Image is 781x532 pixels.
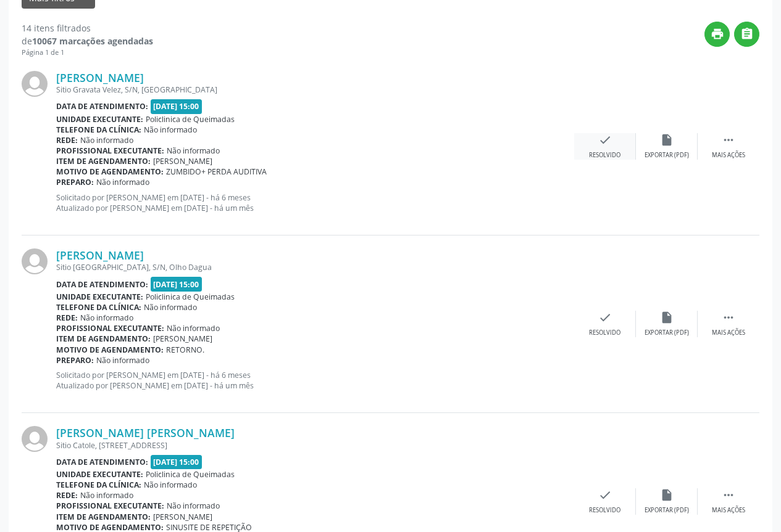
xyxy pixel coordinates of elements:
b: Unidade executante: [56,114,143,125]
span: [DATE] 15:00 [151,455,203,469]
p: Solicitado por [PERSON_NAME] em [DATE] - há 6 meses Atualizado por [PERSON_NAME] em [DATE] - há u... [56,370,574,391]
span: Não informado [167,501,220,511]
div: Exportar (PDF) [645,506,689,515]
div: Exportar (PDF) [645,151,689,160]
b: Telefone da clínica: [56,302,141,313]
span: Policlinica de Queimadas [146,469,235,480]
b: Motivo de agendamento: [56,345,164,355]
b: Rede: [56,490,78,501]
b: Profissional executante: [56,501,164,511]
div: 14 itens filtrados [22,22,153,35]
span: RETORNO. [166,345,204,355]
span: [DATE] 15:00 [151,99,203,113]
span: [DATE] 15:00 [151,277,203,291]
b: Item de agendamento: [56,512,151,522]
span: Policlinica de Queimadas [146,292,235,302]
b: Preparo: [56,355,94,366]
i: insert_drive_file [660,133,674,147]
a: [PERSON_NAME] [56,248,144,262]
i:  [722,488,735,502]
div: Mais ações [712,151,745,160]
i: check [598,488,612,502]
p: Solicitado por [PERSON_NAME] em [DATE] - há 6 meses Atualizado por [PERSON_NAME] em [DATE] - há u... [56,192,574,213]
span: Não informado [144,125,197,135]
div: Sitio Catole, [STREET_ADDRESS] [56,440,574,451]
span: Não informado [80,313,133,323]
b: Profissional executante: [56,145,164,156]
strong: 10067 marcações agendadas [32,35,153,47]
span: Não informado [167,323,220,334]
i: check [598,311,612,324]
div: Resolvido [589,151,620,160]
button: print [704,22,730,47]
b: Unidade executante: [56,292,143,302]
img: img [22,426,48,452]
b: Motivo de agendamento: [56,166,164,177]
span: [PERSON_NAME] [153,156,212,166]
b: Telefone da clínica: [56,480,141,490]
div: Mais ações [712,506,745,515]
i:  [722,311,735,324]
div: Página 1 de 1 [22,47,153,58]
b: Rede: [56,313,78,323]
span: Policlinica de Queimadas [146,114,235,125]
span: ZUMBIDO+ PERDA AUDITIVA [166,166,267,177]
div: Sitio Gravata Velez, S/N, [GEOGRAPHIC_DATA] [56,84,574,95]
b: Data de atendimento: [56,457,148,467]
span: Não informado [80,490,133,501]
span: Não informado [96,355,149,366]
i: insert_drive_file [660,488,674,502]
a: [PERSON_NAME] [PERSON_NAME] [56,426,235,440]
span: Não informado [80,135,133,145]
span: Não informado [167,145,220,156]
div: Resolvido [589,329,620,337]
i:  [722,133,735,147]
img: img [22,71,48,97]
b: Item de agendamento: [56,156,151,166]
div: Mais ações [712,329,745,337]
b: Telefone da clínica: [56,125,141,135]
span: [PERSON_NAME] [153,512,212,522]
div: de [22,35,153,47]
b: Profissional executante: [56,323,164,334]
span: [PERSON_NAME] [153,334,212,344]
b: Preparo: [56,177,94,187]
a: [PERSON_NAME] [56,71,144,84]
span: Não informado [144,480,197,490]
i:  [740,27,754,41]
div: Sitio [GEOGRAPHIC_DATA], S/N, Olho Dagua [56,262,574,272]
b: Data de atendimento: [56,101,148,112]
b: Unidade executante: [56,469,143,480]
div: Resolvido [589,506,620,515]
span: Não informado [144,302,197,313]
button:  [734,22,759,47]
b: Rede: [56,135,78,145]
i: insert_drive_file [660,311,674,324]
span: Não informado [96,177,149,187]
b: Item de agendamento: [56,334,151,344]
img: img [22,248,48,274]
i: print [711,27,724,41]
i: check [598,133,612,147]
div: Exportar (PDF) [645,329,689,337]
b: Data de atendimento: [56,279,148,290]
